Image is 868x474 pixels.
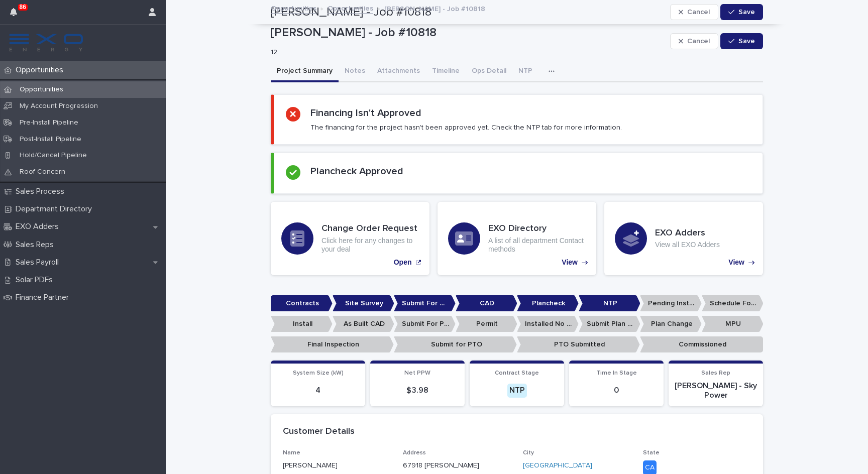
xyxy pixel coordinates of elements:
p: My Account Progression [12,102,106,110]
span: Net PPW [404,370,430,376]
p: Sales Payroll [12,258,67,267]
p: $ 3.98 [376,386,459,395]
span: System Size (kW) [293,370,344,376]
p: 4 [277,386,359,395]
button: Notes [339,61,371,82]
p: 12 [271,48,662,57]
p: The financing for the project hasn't been approved yet. Check the NTP tab for more information. [310,123,622,132]
span: City [523,450,534,456]
button: Timeline [426,61,466,82]
button: Ops Detail [466,61,512,82]
p: 67918 [PERSON_NAME] [403,460,479,471]
p: Finance Partner [12,293,77,302]
p: Submit For Permit [394,316,456,332]
p: Submit For CAD [394,295,456,312]
p: Site Survey [333,295,394,312]
p: Open [394,258,412,267]
button: Project Summary [271,61,339,82]
h2: Customer Details [283,426,355,437]
p: Commissioned [640,336,763,353]
p: CAD [456,295,517,312]
p: View [562,258,578,267]
p: Contracts [271,295,333,312]
a: Open [271,202,429,275]
span: Save [738,38,755,45]
p: [PERSON_NAME] - Job #10818 [384,3,485,14]
span: State [643,450,660,456]
p: Install [271,316,333,332]
p: PTO Submitted [517,336,640,353]
p: Plan Change [640,316,702,332]
p: Pre-Install Pipeline [12,118,86,127]
p: [PERSON_NAME] - Sky Power [675,381,757,400]
p: View all EXO Adders [655,241,720,249]
h3: EXO Adders [655,228,720,239]
button: NTP [512,61,538,82]
p: EXO Adders [12,222,67,231]
p: MPU [702,316,764,332]
span: Sales Rep [701,370,730,376]
h3: EXO Directory [488,223,586,234]
a: Opportunities [328,2,373,14]
p: 86 [20,4,26,11]
p: Final Inspection [271,336,394,353]
p: Opportunities [12,65,71,75]
p: As Built CAD [333,316,394,332]
p: Submit Plan Change [579,316,640,332]
h2: Financing Isn't Approved [310,107,421,119]
span: Name [283,450,300,456]
p: Schedule For Install [702,295,764,312]
button: Save [720,33,763,49]
button: Cancel [670,33,718,49]
div: NTP [507,384,527,397]
p: Installed No Permit [517,316,579,332]
a: View [604,202,763,275]
p: Pending Install Task [640,295,702,312]
div: 86 [10,6,23,24]
a: [GEOGRAPHIC_DATA] [523,460,592,471]
span: Cancel [687,38,710,45]
h2: Plancheck Approved [310,165,403,177]
p: NTP [579,295,640,312]
h3: Change Order Request [321,223,419,234]
img: FKS5r6ZBThi8E5hshIGi [8,33,84,53]
p: Hold/Cancel Pipeline [12,151,95,160]
span: Address [403,450,426,456]
p: Plancheck [517,295,579,312]
a: Opportunities [271,2,316,14]
p: 0 [575,386,658,395]
button: Attachments [371,61,426,82]
p: Click here for any changes to your deal [321,236,419,254]
p: A list of all department Contact methods [488,236,586,254]
p: Submit for PTO [394,336,517,353]
p: [PERSON_NAME] [283,460,391,471]
p: Opportunities [12,85,71,94]
p: Department Directory [12,204,100,214]
p: View [728,258,744,267]
p: Roof Concern [12,168,73,176]
span: Contract Stage [495,370,539,376]
p: [PERSON_NAME] - Job #10818 [271,26,666,40]
span: Time In Stage [596,370,637,376]
p: Solar PDFs [12,275,61,285]
a: View [438,202,596,275]
p: Sales Reps [12,240,62,250]
p: Post-Install Pipeline [12,135,89,144]
p: Permit [456,316,517,332]
p: Sales Process [12,187,72,196]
